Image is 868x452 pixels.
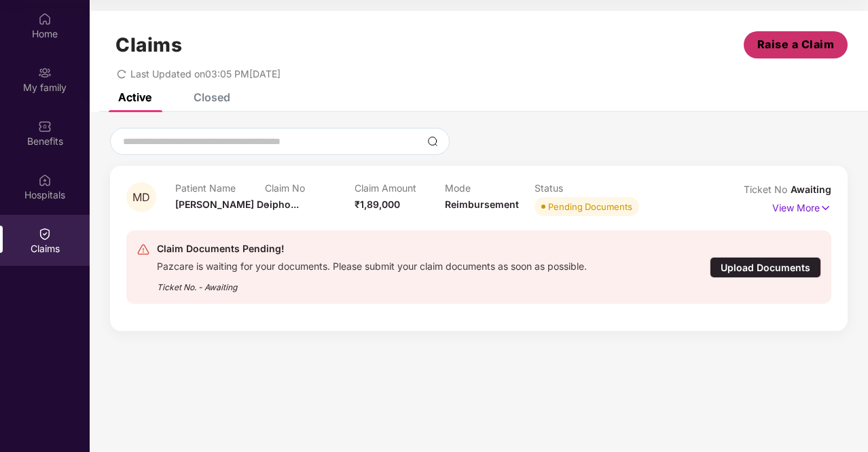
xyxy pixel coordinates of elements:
p: View More [772,197,831,215]
p: Claim No [265,182,355,194]
img: svg+xml;base64,PHN2ZyBpZD0iSG9tZSIgeG1sbnM9Imh0dHA6Ly93d3cudzMub3JnLzIwMDAvc3ZnIiB3aWR0aD0iMjAiIG... [38,12,52,26]
img: svg+xml;base64,PHN2ZyB4bWxucz0iaHR0cDovL3d3dy53My5vcmcvMjAwMC9zdmciIHdpZHRoPSIxNyIgaGVpZ2h0PSIxNy... [820,201,831,215]
span: Last Updated on 03:05 PM[DATE] [130,68,281,80]
span: Reimbursement [445,198,519,210]
img: svg+xml;base64,PHN2ZyB3aWR0aD0iMjAiIGhlaWdodD0iMjAiIHZpZXdCb3g9IjAgMCAyMCAyMCIgZmlsbD0ibm9uZSIgeG... [38,66,52,80]
p: Mode [445,182,535,194]
div: Pazcare is waiting for your documents. Please submit your claim documents as soon as possible. [157,257,587,273]
img: svg+xml;base64,PHN2ZyB4bWxucz0iaHR0cDovL3d3dy53My5vcmcvMjAwMC9zdmciIHdpZHRoPSIyNCIgaGVpZ2h0PSIyNC... [137,243,150,256]
p: Patient Name [175,182,265,194]
span: [PERSON_NAME] Doipho... [175,198,299,210]
button: Raise a Claim [744,31,848,58]
div: Ticket No. - Awaiting [157,273,587,294]
span: - [265,198,270,210]
div: Active [118,90,151,104]
span: ₹1,89,000 [355,198,400,210]
span: Ticket No [744,184,791,195]
div: Closed [194,90,230,104]
span: Raise a Claim [757,36,835,53]
p: Status [535,182,624,194]
span: MD [132,192,150,203]
img: svg+xml;base64,PHN2ZyBpZD0iQmVuZWZpdHMiIHhtbG5zPSJodHRwOi8vd3d3LnczLm9yZy8yMDAwL3N2ZyIgd2lkdGg9Ij... [38,120,52,133]
h1: Claims [115,33,182,56]
div: Pending Documents [548,200,632,213]
div: Claim Documents Pending! [157,241,587,257]
img: svg+xml;base64,PHN2ZyBpZD0iQ2xhaW0iIHhtbG5zPSJodHRwOi8vd3d3LnczLm9yZy8yMDAwL3N2ZyIgd2lkdGg9IjIwIi... [38,227,52,241]
p: Claim Amount [355,182,444,194]
span: redo [117,68,126,80]
span: Awaiting [791,184,831,195]
div: Upload Documents [710,257,821,278]
img: svg+xml;base64,PHN2ZyBpZD0iU2VhcmNoLTMyeDMyIiB4bWxucz0iaHR0cDovL3d3dy53My5vcmcvMjAwMC9zdmciIHdpZH... [427,136,438,147]
img: svg+xml;base64,PHN2ZyBpZD0iSG9zcGl0YWxzIiB4bWxucz0iaHR0cDovL3d3dy53My5vcmcvMjAwMC9zdmciIHdpZHRoPS... [38,173,52,187]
